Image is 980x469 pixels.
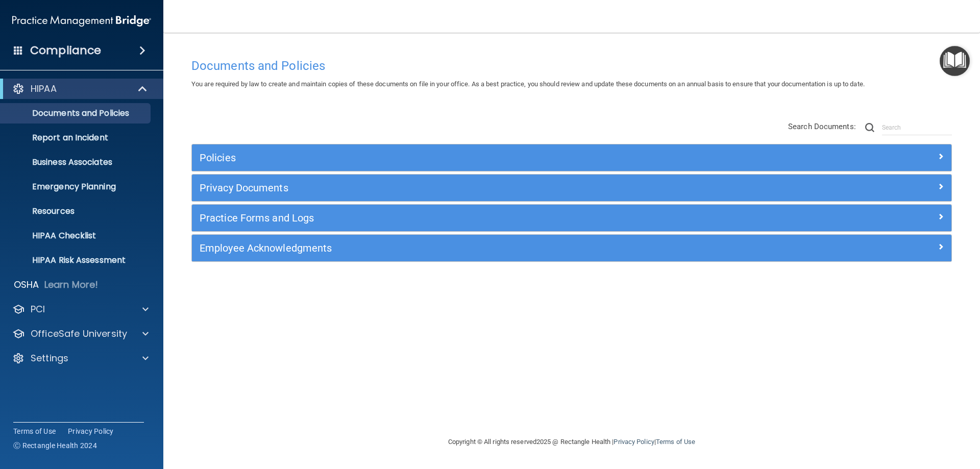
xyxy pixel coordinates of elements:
h5: Policies [200,152,754,163]
a: PCI [12,303,149,315]
p: OfficeSafe University [31,328,127,340]
p: HIPAA Checklist [7,231,146,241]
h4: Documents and Policies [191,59,952,72]
h5: Practice Forms and Logs [200,212,754,224]
h5: Employee Acknowledgments [200,242,754,254]
p: HIPAA [31,83,57,95]
p: Emergency Planning [7,182,146,192]
p: OSHA [14,279,39,291]
img: PMB logo [12,11,151,31]
a: Privacy Documents [200,180,944,196]
a: Privacy Policy [68,426,114,436]
a: HIPAA [12,83,148,95]
h4: Compliance [30,43,101,58]
a: Practice Forms and Logs [200,210,944,226]
button: Open Resource Center [940,46,970,76]
p: Report an Incident [7,133,146,143]
a: Policies [200,150,944,166]
span: Search Documents: [788,122,856,131]
img: ic-search.3b580494.png [865,123,874,132]
p: Settings [31,352,68,364]
p: Resources [7,206,146,216]
a: OfficeSafe University [12,328,149,340]
p: PCI [31,303,45,315]
input: Search [882,120,952,135]
h5: Privacy Documents [200,182,754,193]
a: Terms of Use [656,438,695,446]
p: Documents and Policies [7,108,146,118]
span: You are required by law to create and maintain copies of these documents on file in your office. ... [191,80,865,88]
a: Employee Acknowledgments [200,240,944,256]
div: Copyright © All rights reserved 2025 @ Rectangle Health | | [385,426,758,458]
p: Business Associates [7,157,146,167]
p: Learn More! [44,279,99,291]
span: Ⓒ Rectangle Health 2024 [13,440,97,451]
p: HIPAA Risk Assessment [7,255,146,265]
a: Terms of Use [13,426,56,436]
a: Settings [12,352,149,364]
a: Privacy Policy [614,438,654,446]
